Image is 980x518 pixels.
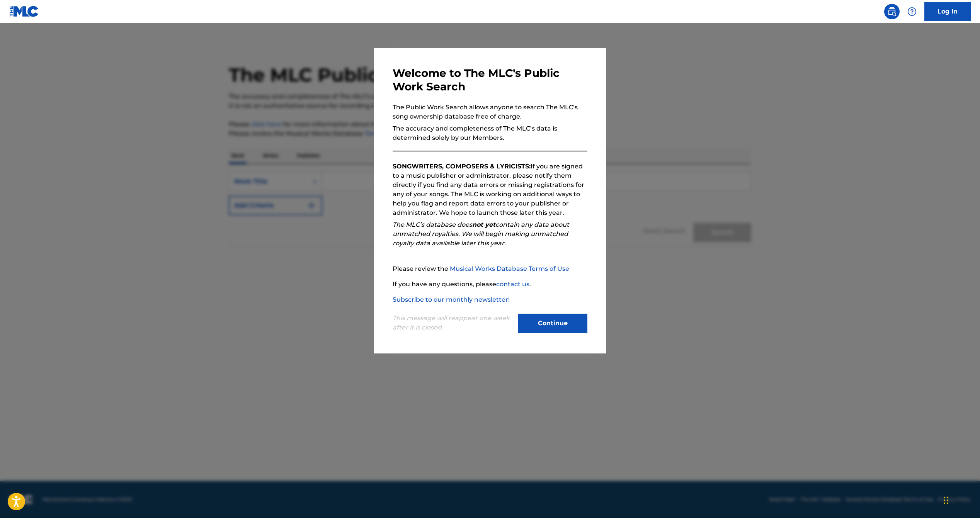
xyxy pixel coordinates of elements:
[884,4,900,19] a: Public Search
[924,2,971,21] a: Log In
[393,314,513,332] p: This message will reappear one week after it is closed.
[393,66,587,93] h3: Welcome to The MLC's Public Work Search
[393,124,587,143] p: The accuracy and completeness of The MLC’s data is determined solely by our Members.
[887,7,897,16] img: search
[393,264,587,273] p: Please review the
[393,103,587,121] p: The Public Work Search allows anyone to search The MLC’s song ownership database free of charge.
[496,280,529,288] a: contact us
[944,489,948,512] div: Drag
[393,296,510,303] a: Subscribe to our monthly newsletter!
[472,221,495,228] strong: not yet
[393,221,569,247] em: The MLC’s database does contain any data about unmatched royalties. We will begin making unmatche...
[518,314,587,333] button: Continue
[393,162,587,217] p: If you are signed to a music publisher or administrator, please notify them directly if you find ...
[9,6,39,17] img: MLC Logo
[393,163,531,170] strong: SONGWRITERS, COMPOSERS & LYRICISTS:
[904,4,920,19] div: Help
[393,280,587,289] p: If you have any questions, please .
[450,265,569,272] a: Musical Works Database Terms of Use
[941,481,980,518] iframe: Chat Widget
[907,7,917,16] img: help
